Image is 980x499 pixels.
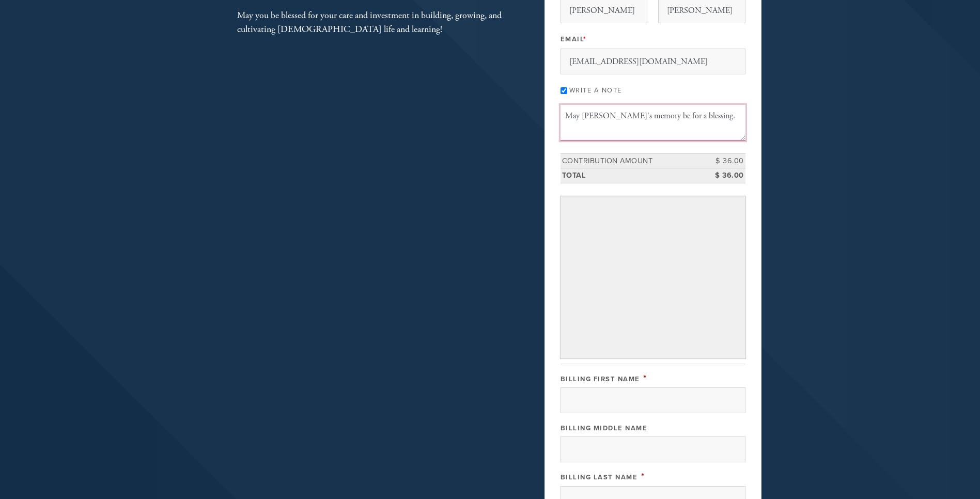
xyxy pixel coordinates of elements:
[563,198,743,356] iframe: Secure payment input frame
[561,153,699,168] td: Contribution Amount
[641,471,645,482] span: This field is required.
[561,375,640,383] label: Billing First Name
[699,168,745,183] td: $ 36.00
[561,168,699,183] td: Total
[583,35,587,43] span: This field is required.
[237,8,511,36] div: May you be blessed for your care and investment in building, growing, and cultivating [DEMOGRAPHI...
[569,86,622,95] label: Write a note
[561,473,638,481] label: Billing Last Name
[643,372,647,384] span: This field is required.
[561,35,587,44] label: Email
[561,424,648,432] label: Billing Middle Name
[699,153,745,168] td: $ 36.00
